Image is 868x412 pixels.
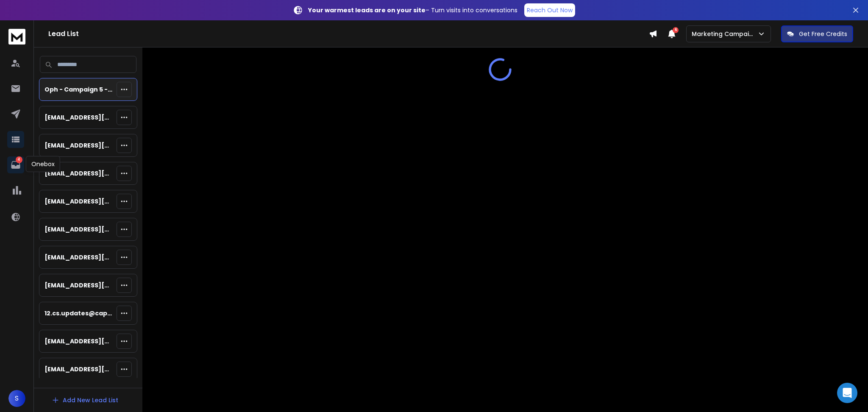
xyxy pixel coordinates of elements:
[781,25,853,42] button: Get Free Credits
[45,365,113,373] p: [EMAIL_ADDRESS][DOMAIN_NAME]
[45,169,113,178] p: [EMAIL_ADDRESS][DOMAIN_NAME]
[45,141,113,150] p: [EMAIL_ADDRESS][DOMAIN_NAME]
[45,281,113,290] p: [EMAIL_ADDRESS][DOMAIN_NAME]
[673,27,679,33] span: 6
[45,337,113,345] p: [EMAIL_ADDRESS][DOMAIN_NAME]
[308,6,426,14] strong: Your warmest leads are on your site
[45,225,113,234] p: [EMAIL_ADDRESS][DOMAIN_NAME]
[524,3,575,17] a: Reach Out Now
[308,6,517,14] p: – Turn visits into conversations
[45,197,113,206] p: [EMAIL_ADDRESS][DOMAIN_NAME]
[45,85,113,94] p: Oph - Campaign 5 - [DATE]
[48,29,649,39] h1: Lead List
[8,390,25,407] button: S
[26,156,60,172] div: Onebox
[45,392,125,409] button: Add New Lead List
[45,309,113,317] p: 12.cs.updates@capestartindia
[692,30,757,38] p: Marketing Campaign
[8,29,25,45] img: logo
[45,113,113,122] p: [EMAIL_ADDRESS][DOMAIN_NAME]
[45,253,113,262] p: [EMAIL_ADDRESS][DOMAIN_NAME]
[527,6,573,14] p: Reach Out Now
[837,383,857,403] div: Open Intercom Messenger
[16,156,22,163] p: 4
[799,30,847,38] p: Get Free Credits
[7,156,24,173] a: 4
